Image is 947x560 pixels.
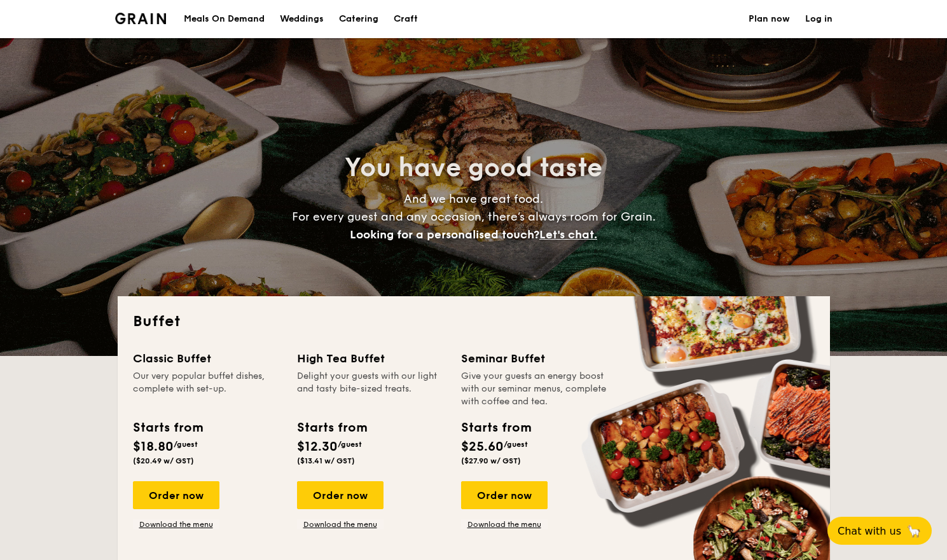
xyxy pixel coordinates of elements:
div: Our very popular buffet dishes, complete with set-up. [133,370,282,408]
span: $25.60 [461,439,504,454]
span: 🦙 [906,524,922,538]
img: Grain [115,13,167,24]
span: Looking for a personalised touch? [350,228,539,242]
a: Download the menu [461,519,548,529]
div: Starts from [297,418,366,437]
span: /guest [174,440,198,449]
div: Give your guests an energy boost with our seminar menus, complete with coffee and tea. [461,370,610,408]
button: Chat with us🦙 [827,517,932,545]
div: Order now [297,481,384,509]
a: Logotype [115,13,167,24]
div: High Tea Buffet [297,350,446,367]
span: ($27.90 w/ GST) [461,456,521,465]
div: Classic Buffet [133,350,282,367]
span: Let's chat. [539,228,597,242]
span: Chat with us [838,525,901,537]
span: ($20.49 w/ GST) [133,456,194,465]
div: Seminar Buffet [461,350,610,367]
span: /guest [504,440,528,449]
span: /guest [338,440,362,449]
span: And we have great food. For every guest and any occasion, there’s always room for Grain. [292,192,656,242]
span: $12.30 [297,439,338,454]
span: ($13.41 w/ GST) [297,456,355,465]
a: Download the menu [297,519,384,529]
a: Download the menu [133,519,219,529]
h2: Buffet [133,311,815,332]
span: You have good taste [345,153,602,183]
div: Order now [133,481,219,509]
div: Delight your guests with our light and tasty bite-sized treats. [297,370,446,408]
span: $18.80 [133,439,174,454]
div: Starts from [133,418,202,437]
div: Starts from [461,418,530,437]
div: Order now [461,481,548,509]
